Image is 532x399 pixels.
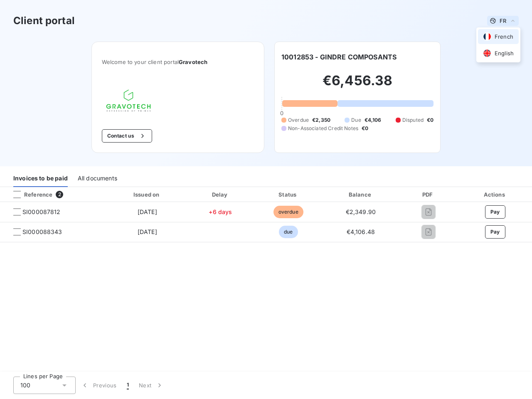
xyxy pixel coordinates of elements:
span: 2 [56,191,63,198]
div: PDF [400,190,457,199]
span: €4,106.48 [347,228,375,235]
span: due [279,226,298,238]
span: €2,349.90 [346,208,376,215]
div: Issued on [109,190,185,199]
button: Previous [76,377,122,394]
span: €2,350 [312,116,330,124]
span: €0 [362,125,368,132]
span: French [495,33,513,41]
div: All documents [78,170,117,187]
div: Reference [7,191,52,198]
h3: Client portal [13,13,75,28]
span: Overdue [288,116,309,124]
span: 0 [280,110,283,116]
img: Company logo [102,85,155,116]
button: 1 [122,377,134,394]
span: SI000087812 [22,208,61,216]
span: +6 days [209,208,232,215]
span: Non-Associated Credit Notes [288,125,358,132]
div: Balance [325,190,397,199]
h6: 10012853 - GINDRE COMPOSANTS [281,52,397,62]
span: Due [351,116,361,124]
button: Pay [485,225,505,239]
div: Actions [460,190,530,199]
span: [DATE] [138,208,157,215]
span: €4,106 [365,116,382,124]
span: €0 [427,116,433,124]
span: SI000088343 [22,228,62,236]
span: Welcome to your client portal [102,59,254,65]
span: Gravotech [179,59,207,65]
span: Disputed [402,116,424,124]
span: [DATE] [138,228,157,235]
div: Status [255,190,321,199]
button: Contact us [102,129,152,143]
span: English [495,49,514,57]
span: overdue [273,206,303,218]
button: Pay [485,205,505,219]
span: FR [500,17,506,24]
div: Invoices to be paid [13,170,68,187]
button: Next [134,377,169,394]
span: 100 [20,381,30,389]
h2: €6,456.38 [281,72,433,97]
span: 1 [127,381,129,389]
div: Delay [189,190,252,199]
